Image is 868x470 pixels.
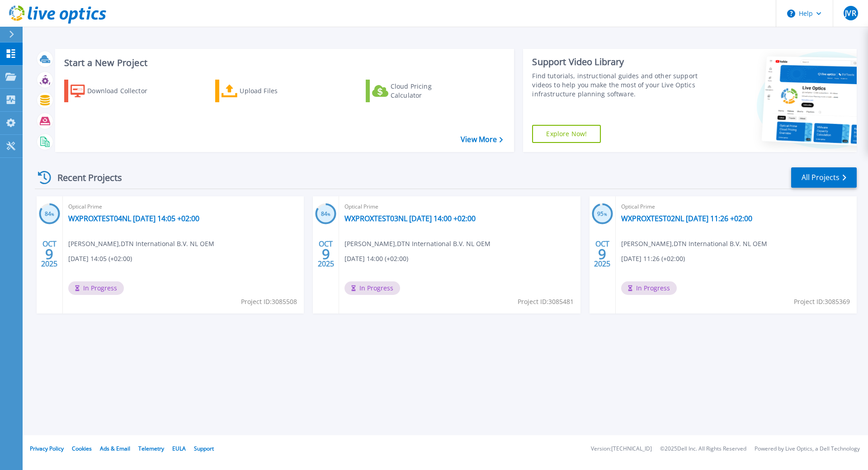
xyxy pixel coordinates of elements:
a: Ads & Email [100,445,130,452]
span: [PERSON_NAME] , DTN International B.V. NL OEM [344,239,491,249]
a: Cloud Pricing Calculator [366,80,467,102]
a: Download Collector [64,80,165,102]
span: [DATE] 14:05 (+02:00) [68,254,132,264]
div: Find tutorials, instructional guides and other support videos to help you make the most of your L... [532,71,702,99]
h3: Start a New Project [64,58,503,68]
span: Project ID: 3085481 [518,297,574,307]
a: WXPROXTEST03NL [DATE] 14:00 +02:00 [344,214,476,223]
div: Upload Files [240,82,312,100]
span: Optical Prime [621,202,851,212]
span: Optical Prime [344,202,575,212]
a: WXPROXTEST02NL [DATE] 11:26 +02:00 [621,214,752,223]
span: % [51,212,54,217]
a: View More [461,135,503,144]
a: WXPROXTEST04NL [DATE] 14:05 +02:00 [68,214,199,223]
span: 9 [322,250,330,258]
span: Project ID: 3085508 [241,297,297,307]
span: % [327,212,330,217]
span: 9 [598,250,606,258]
a: EULA [172,445,186,452]
div: Download Collector [87,82,160,100]
div: OCT 2025 [41,237,58,271]
span: In Progress [344,281,400,295]
span: Optical Prime [68,202,298,212]
span: % [604,212,607,217]
div: Cloud Pricing Calculator [391,82,463,100]
div: Support Video Library [532,56,702,68]
h3: 84 [39,209,60,219]
h3: 84 [315,209,336,219]
span: Project ID: 3085369 [794,297,850,307]
h3: 95 [592,209,613,219]
a: Support [194,445,214,452]
a: All Projects [791,167,857,188]
span: In Progress [621,281,677,295]
div: OCT 2025 [317,237,335,271]
div: Recent Projects [35,166,134,189]
span: [DATE] 11:26 (+02:00) [621,254,685,264]
div: OCT 2025 [594,237,611,271]
li: Powered by Live Optics, a Dell Technology [755,446,860,452]
span: 9 [45,250,53,258]
span: [DATE] 14:00 (+02:00) [344,254,408,264]
a: Explore Now! [532,125,601,143]
span: JVR [845,9,856,17]
li: Version: [TECHNICAL_ID] [591,446,652,452]
span: In Progress [68,281,124,295]
li: © 2025 Dell Inc. All Rights Reserved [660,446,746,452]
a: Telemetry [138,445,164,452]
span: [PERSON_NAME] , DTN International B.V. NL OEM [68,239,214,249]
span: [PERSON_NAME] , DTN International B.V. NL OEM [621,239,767,249]
a: Cookies [72,445,92,452]
a: Privacy Policy [30,445,64,452]
a: Upload Files [215,80,316,102]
